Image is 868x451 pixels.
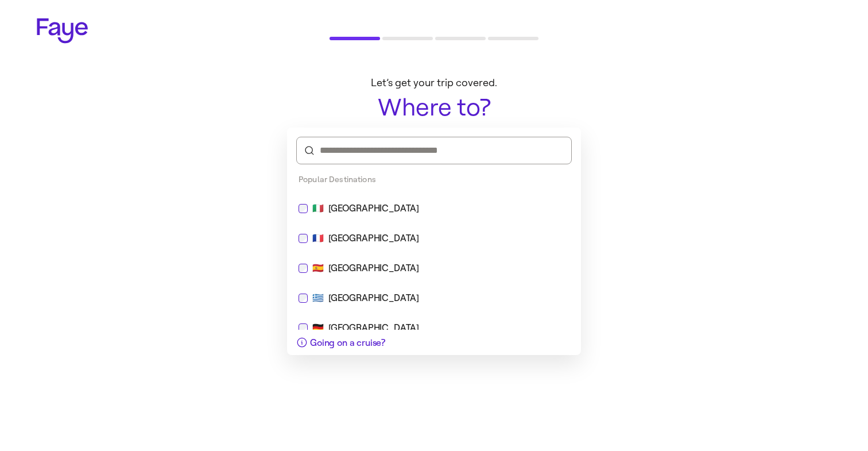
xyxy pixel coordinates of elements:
div: 🇫🇷 [299,232,569,245]
div: [GEOGRAPHIC_DATA] [328,261,419,275]
div: [GEOGRAPHIC_DATA] [328,321,419,335]
div: 🇪🇸 [299,261,569,275]
button: Going on a cruise? [287,330,394,355]
div: 🇬🇷 [299,291,569,305]
div: 🇮🇹 [299,202,569,215]
div: [GEOGRAPHIC_DATA] [328,232,419,245]
span: Going on a cruise? [310,337,385,348]
div: Popular Destinations [287,169,581,190]
div: 🇩🇪 [299,321,569,335]
div: [GEOGRAPHIC_DATA] [328,291,419,305]
div: [GEOGRAPHIC_DATA] [328,202,419,215]
h1: Where to? [289,94,579,121]
p: Let’s get your trip covered. [289,77,579,90]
